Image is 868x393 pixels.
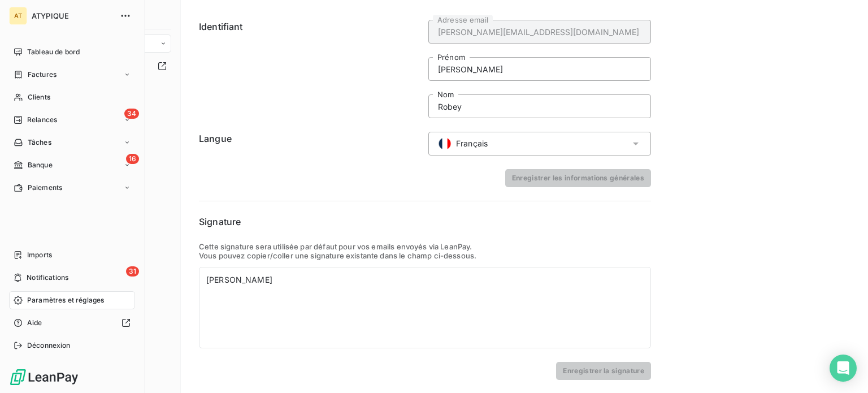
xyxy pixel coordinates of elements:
[456,138,488,149] span: Français
[9,368,79,386] img: Logo LeanPay
[199,20,422,118] h6: Identifiant
[556,362,651,380] button: Enregistrer la signature
[206,274,644,286] div: [PERSON_NAME]
[27,273,68,283] span: Notifications
[9,314,135,332] a: Aide
[126,154,139,164] span: 16
[199,132,422,156] h6: Langue
[505,169,651,187] button: Enregistrer les informations générales
[199,251,651,260] p: Vous pouvez copier/coller une signature existante dans le champ ci-dessous.
[27,318,42,328] span: Aide
[428,94,651,118] input: placeholder
[27,340,71,351] span: Déconnexion
[428,57,651,81] input: placeholder
[830,355,857,382] div: Open Intercom Messenger
[28,70,57,80] span: Factures
[428,20,651,44] input: placeholder
[126,266,139,277] span: 31
[28,183,62,193] span: Paiements
[27,295,104,305] span: Paramètres et réglages
[124,109,139,119] span: 34
[27,250,52,260] span: Imports
[28,160,53,170] span: Banque
[9,7,27,25] div: AT
[28,92,50,102] span: Clients
[32,11,113,20] span: ATYPIQUE
[27,115,57,125] span: Relances
[199,242,651,251] p: Cette signature sera utilisée par défaut pour vos emails envoyés via LeanPay.
[28,137,51,148] span: Tâches
[199,215,651,228] h6: Signature
[27,47,80,57] span: Tableau de bord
